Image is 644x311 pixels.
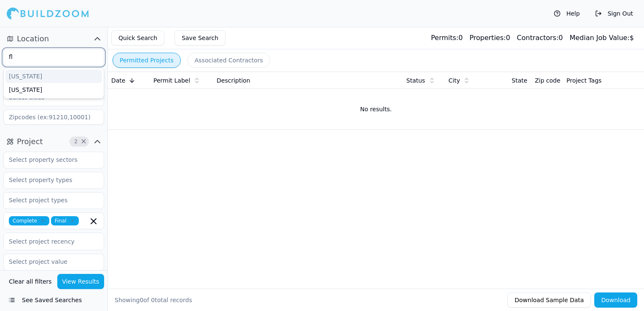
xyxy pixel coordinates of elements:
input: Zipcodes (ex:91210,10001) [3,110,104,125]
button: Associated Contractors [188,53,270,68]
span: City [448,76,460,85]
button: Save Search [174,30,225,46]
span: Permit Label [153,76,190,85]
input: Select property sectors [4,152,93,167]
span: Median Job Value: [569,34,629,42]
input: Select project types [4,193,93,208]
input: Select project value [4,254,93,269]
button: Help [550,7,584,20]
button: View Results [57,274,105,289]
div: [US_STATE] [5,83,102,97]
div: Suggestions [3,67,104,99]
span: Project [17,136,43,147]
span: 0 [151,297,155,303]
input: Select property types [4,172,93,188]
button: Download Sample Data [507,292,591,308]
span: Zip code [535,76,561,85]
td: No results. [108,89,644,129]
span: Properties: [470,34,506,42]
button: Download [594,292,637,308]
div: $ [569,33,634,43]
button: Project2Clear Project filters [3,135,104,148]
div: 0 [470,33,510,43]
button: Quick Search [111,30,164,46]
div: [US_STATE] [5,70,102,83]
button: Permitted Projects [113,53,181,68]
span: Status [406,76,425,85]
div: 0 [517,33,563,43]
span: 0 [140,297,143,303]
span: Project Tags [566,76,601,85]
span: Description [217,76,250,85]
span: State [512,76,527,85]
span: Final [51,216,79,225]
button: Location [3,32,104,46]
button: See Saved Searches [3,292,104,308]
span: Complete [9,216,49,225]
span: Contractors: [517,34,558,42]
span: 2 [72,137,80,146]
div: 0 [431,33,462,43]
input: Select states [4,49,93,64]
span: Clear Project filters [80,139,87,144]
span: Location [17,33,49,45]
span: Permits: [431,34,458,42]
span: Date [111,76,125,85]
button: Sign Out [591,7,637,20]
div: Showing of total records [115,296,192,304]
button: Clear all filters [7,274,54,289]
